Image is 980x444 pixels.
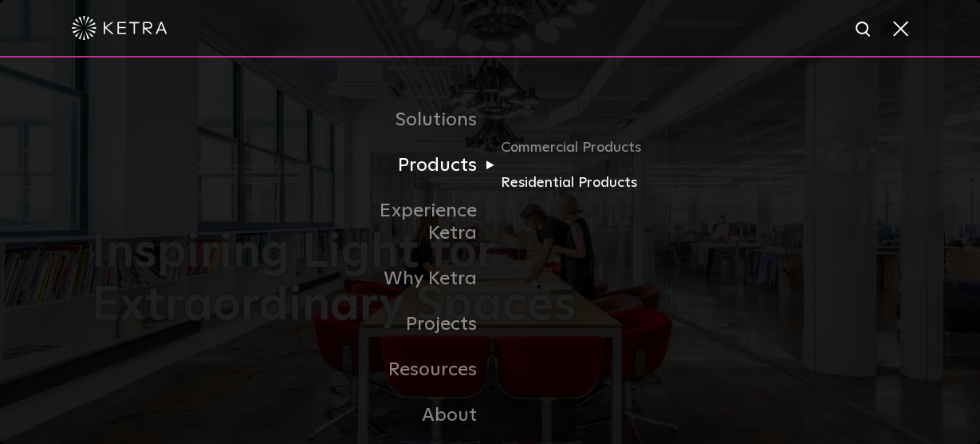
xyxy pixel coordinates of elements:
a: Commercial Products [500,137,653,172]
img: ketra-logo-2019-white [72,16,167,40]
a: Projects [327,302,490,347]
img: search icon [854,20,874,40]
a: Experience Ketra [327,188,490,257]
a: About [327,393,490,438]
a: Resources [327,347,490,393]
a: Residential Products [500,172,653,195]
a: Products [327,143,490,188]
a: Solutions [327,97,490,143]
a: Why Ketra [327,256,490,302]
